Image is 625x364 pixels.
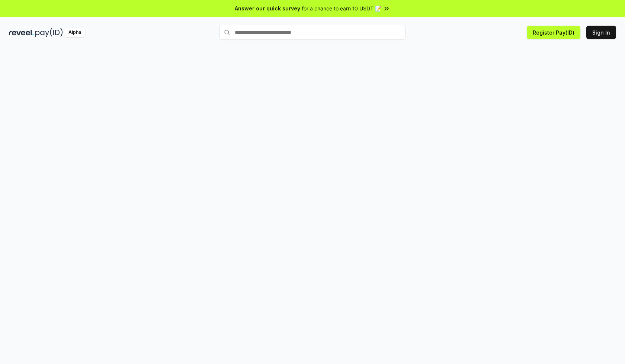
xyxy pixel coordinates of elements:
[35,28,63,37] img: pay_id
[527,26,580,39] button: Register Pay(ID)
[9,28,34,37] img: reveel_dark
[586,26,616,39] button: Sign In
[302,4,381,12] span: for a chance to earn 10 USDT 📝
[64,28,85,37] div: Alpha
[235,4,300,12] span: Answer our quick survey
